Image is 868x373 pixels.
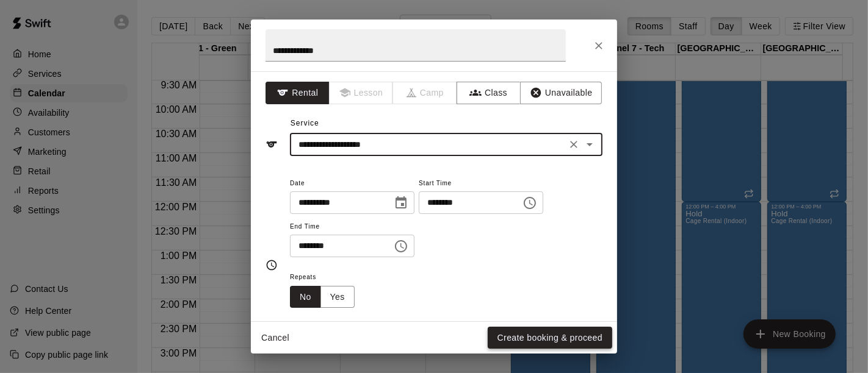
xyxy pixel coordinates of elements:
[330,82,394,104] span: Lessons must be created in the Services page first
[290,269,364,286] span: Repeats
[520,82,602,104] button: Unavailable
[588,35,610,57] button: Close
[581,136,598,153] button: Open
[290,219,414,235] span: End Time
[290,286,321,308] button: No
[290,176,414,192] span: Date
[266,259,278,271] svg: Timing
[290,286,355,308] div: outlined button group
[419,176,543,192] span: Start Time
[389,191,413,215] button: Choose date, selected date is Sep 21, 2025
[291,119,319,127] span: Service
[266,82,330,104] button: Rental
[389,234,413,258] button: Choose time, selected time is 12:00 PM
[565,136,582,153] button: Clear
[256,327,295,349] button: Cancel
[320,286,355,308] button: Yes
[488,327,612,349] button: Create booking & proceed
[457,82,521,104] button: Class
[266,138,278,151] svg: Service
[518,191,542,215] button: Choose time, selected time is 10:00 AM
[393,82,457,104] span: Camps can only be created in the Services page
